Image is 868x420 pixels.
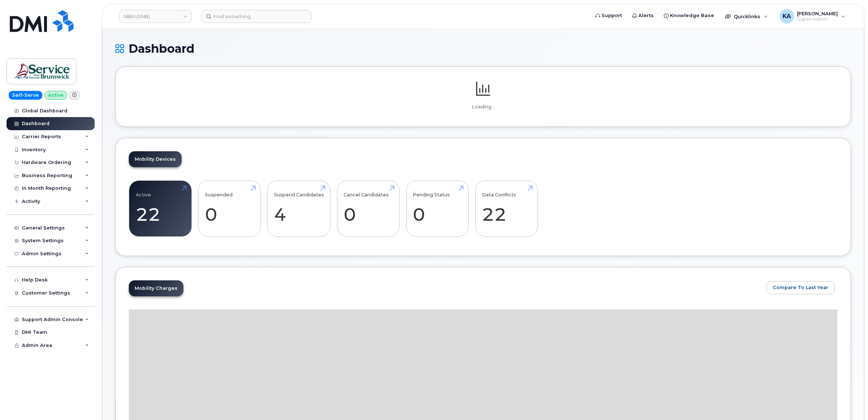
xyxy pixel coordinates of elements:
h1: Dashboard [115,42,851,55]
a: Active 22 [136,185,185,233]
a: Suspended 0 [205,185,254,233]
p: Loading... [129,104,837,110]
a: Cancel Candidates 0 [344,185,393,233]
a: Data Conflicts 22 [482,185,531,233]
a: Suspend Candidates 4 [274,185,324,233]
a: Mobility Charges [129,280,183,296]
button: Compare To Last Year [766,281,835,294]
span: Compare To Last Year [773,284,828,291]
a: Pending Status 0 [413,185,462,233]
a: Mobility Devices [129,151,182,167]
